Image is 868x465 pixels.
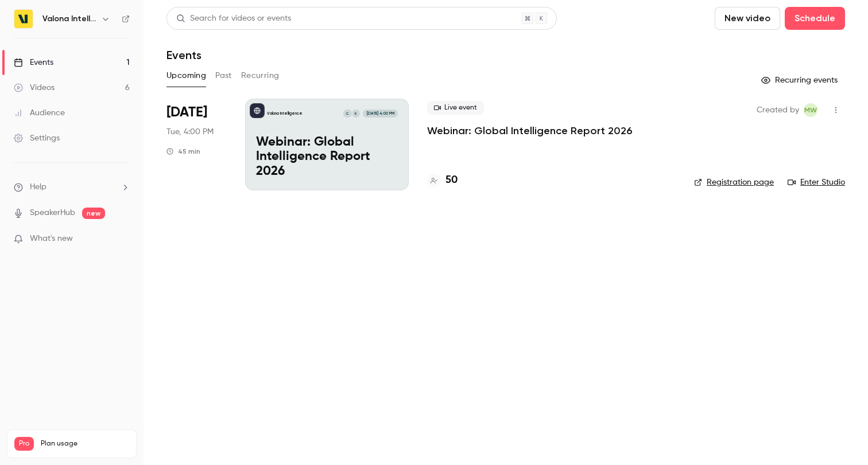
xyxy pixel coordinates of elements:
button: Upcoming [166,67,206,85]
img: Valona Intelligence [14,10,33,28]
div: Audience [14,107,65,119]
div: Settings [14,132,60,144]
div: Search for videos or events [176,13,291,25]
span: Tue, 4:00 PM [166,126,214,138]
a: 50 [427,173,458,188]
span: [DATE] 4:00 PM [363,110,397,118]
button: Recurring [241,67,280,85]
button: Schedule [785,7,845,30]
span: What's new [30,233,73,245]
h1: Events [166,48,201,62]
span: Plan usage [41,439,129,448]
button: Recurring events [756,71,845,89]
h4: 50 [445,173,458,188]
span: Live event [427,101,484,115]
span: [DATE] [166,103,207,122]
div: Videos [14,82,55,93]
div: 45 min [166,147,200,156]
a: Webinar: Global Intelligence Report 2026 [427,124,632,138]
p: Valona Intelligence [267,111,303,116]
div: Sep 30 Tue, 4:00 PM (Europe/Helsinki) [166,99,227,190]
span: Created by [757,103,799,117]
div: Events [14,57,53,68]
a: Enter Studio [788,177,845,188]
span: Melina Weckman [804,103,817,117]
div: K [351,109,361,118]
span: Help [30,181,46,193]
a: Registration page [694,177,774,188]
li: help-dropdown-opener [14,181,130,193]
p: Webinar: Global Intelligence Report 2026 [256,135,398,179]
a: SpeakerHub [30,207,75,219]
span: Pro [14,437,34,451]
h6: Valona Intelligence [42,13,96,25]
span: new [82,208,105,219]
div: C [343,109,352,118]
button: Past [215,67,232,85]
span: MW [804,103,817,117]
button: New video [715,7,780,30]
a: Webinar: Global Intelligence Report 2026Valona IntelligenceKC[DATE] 4:00 PMWebinar: Global Intell... [245,99,409,190]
